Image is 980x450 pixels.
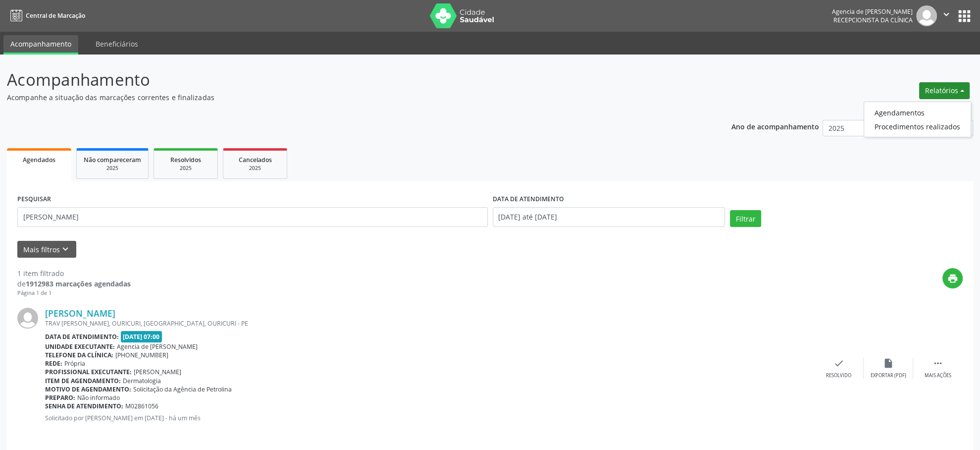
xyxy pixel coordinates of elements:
[947,273,958,284] i: print
[932,358,943,369] i: 
[45,308,115,319] a: [PERSON_NAME]
[133,385,232,394] span: Solicitação da Agência de Petrolina
[125,402,158,410] span: M02861056
[45,385,131,394] b: Motivo de agendamento:
[115,351,168,359] span: [PHONE_NUMBER]
[833,16,913,24] span: Recepcionista da clínica
[864,106,971,119] a: Agendamentos
[161,165,210,172] div: 2025
[871,372,906,379] div: Exportar (PDF)
[170,156,201,164] span: Resolvidos
[117,342,198,351] span: Agencia de [PERSON_NAME]
[123,377,161,385] span: Dermatologia
[17,268,131,279] div: 1 item filtrado
[45,414,814,422] p: Solicitado por [PERSON_NAME] em [DATE] - há um mês
[919,82,970,99] button: Relatórios
[45,377,121,385] b: Item de agendamento:
[45,394,75,402] b: Preparo:
[731,120,819,132] p: Ano de acompanhamento
[17,279,131,289] div: de
[17,192,51,207] label: PESQUISAR
[26,279,131,288] strong: 1912983 marcações agendadas
[45,333,119,341] b: Data de atendimento:
[493,207,725,227] input: Selecione um intervalo
[60,244,71,255] i: keyboard_arrow_down
[230,165,280,172] div: 2025
[77,394,120,402] span: Não informado
[239,156,272,164] span: Cancelados
[45,351,113,359] b: Telefone da clínica:
[937,5,956,26] button: 
[833,358,844,369] i: check
[64,359,85,368] span: Própria
[17,289,131,297] div: Página 1 de 1
[7,92,683,103] p: Acompanhe a situação das marcações correntes e finalizadas
[17,207,488,227] input: Nome, código do beneficiário ou CPF
[941,9,952,20] i: 
[7,67,683,92] p: Acompanhamento
[84,156,141,164] span: Não compareceram
[17,308,38,329] img: img
[942,268,963,288] button: print
[45,402,123,410] b: Senha de atendimento:
[883,358,894,369] i: insert_drive_file
[916,5,937,26] img: img
[730,210,761,227] button: Filtrar
[134,368,181,376] span: [PERSON_NAME]
[23,156,55,164] span: Agendados
[45,342,115,351] b: Unidade executante:
[26,11,85,20] span: Central de Marcação
[832,7,913,16] div: Agencia de [PERSON_NAME]
[956,7,973,25] button: apps
[3,35,78,55] a: Acompanhamento
[864,102,971,137] ul: Relatórios
[45,319,814,328] div: TRAV [PERSON_NAME], OURICURI, [GEOGRAPHIC_DATA], OURICURI - PE
[493,192,564,207] label: DATA DE ATENDIMENTO
[826,372,851,379] div: Resolvido
[84,165,141,172] div: 2025
[864,119,971,133] a: Procedimentos realizados
[89,35,145,53] a: Beneficiários
[17,241,76,258] button: Mais filtroskeyboard_arrow_down
[121,331,162,342] span: [DATE] 07:00
[45,368,132,376] b: Profissional executante:
[45,359,62,368] b: Rede:
[7,7,85,24] a: Central de Marcação
[925,372,951,379] div: Mais ações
